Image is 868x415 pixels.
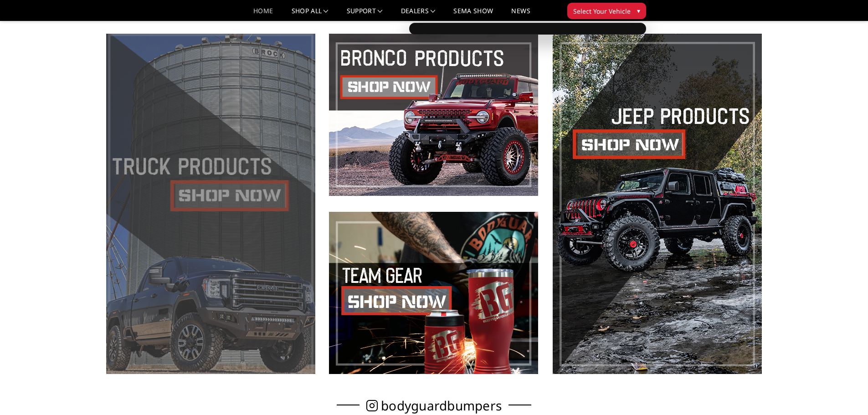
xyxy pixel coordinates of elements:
a: shop all [292,8,329,21]
a: News [511,8,530,21]
span: ▾ [637,6,640,15]
span: bodyguardbumpers [381,401,502,410]
iframe: Chat Widget [822,371,868,415]
button: Select Your Vehicle [567,3,646,19]
span: Select Your Vehicle [573,6,631,16]
a: Home [253,8,273,21]
a: Support [347,8,383,21]
a: Dealers [401,8,436,21]
a: SEMA Show [453,8,493,21]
